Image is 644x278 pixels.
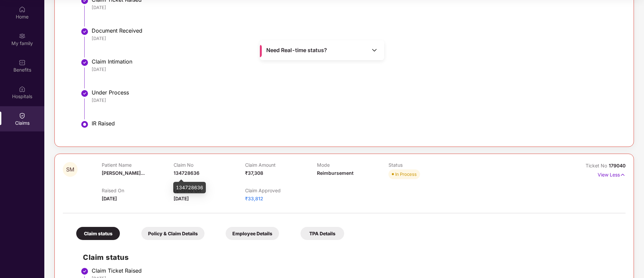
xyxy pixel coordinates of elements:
[102,196,117,201] span: [DATE]
[609,163,626,168] span: 179040
[174,162,245,168] p: Claim No
[81,120,89,128] img: svg+xml;base64,PHN2ZyBpZD0iU3RlcC1BY3RpdmUtMzJ4MzIiIHhtbG5zPSJodHRwOi8vd3d3LnczLm9yZy8yMDAwL3N2Zy...
[141,227,204,240] div: Policy & Claim Details
[76,227,120,240] div: Claim status
[92,89,619,96] div: Under Process
[92,4,619,10] div: [DATE]
[92,66,619,72] div: [DATE]
[620,171,626,178] img: svg+xml;base64,PHN2ZyB4bWxucz0iaHR0cDovL3d3dy53My5vcmcvMjAwMC9zdmciIHdpZHRoPSIxNyIgaGVpZ2h0PSIxNy...
[102,162,173,168] p: Patient Name
[92,120,619,127] div: IR Raised
[317,162,388,168] p: Mode
[81,267,89,275] img: svg+xml;base64,PHN2ZyBpZD0iU3RlcC1Eb25lLTMyeDMyIiB4bWxucz0iaHR0cDovL3d3dy53My5vcmcvMjAwMC9zdmciIH...
[174,196,189,201] span: [DATE]
[19,112,26,119] img: svg+xml;base64,PHN2ZyBpZD0iQ2xhaW0iIHhtbG5zPSJodHRwOi8vd3d3LnczLm9yZy8yMDAwL3N2ZyIgd2lkdGg9IjIwIi...
[81,28,89,36] img: svg+xml;base64,PHN2ZyBpZD0iU3RlcC1Eb25lLTMyeDMyIiB4bWxucz0iaHR0cDovL3d3dy53My5vcmcvMjAwMC9zdmciIH...
[81,58,89,67] img: svg+xml;base64,PHN2ZyBpZD0iU3RlcC1Eb25lLTMyeDMyIiB4bWxucz0iaHR0cDovL3d3dy53My5vcmcvMjAwMC9zdmciIH...
[245,170,263,176] span: ₹37,308
[245,162,317,168] p: Claim Amount
[19,6,26,13] img: svg+xml;base64,PHN2ZyBpZD0iSG9tZSIgeG1sbnM9Imh0dHA6Ly93d3cudzMub3JnLzIwMDAvc3ZnIiB3aWR0aD0iMjAiIG...
[173,182,206,193] div: 134728636
[371,47,378,53] img: Toggle Icon
[83,252,619,263] h2: Claim status
[245,188,317,193] p: Claim Approved
[598,169,626,178] p: View Less
[301,227,344,240] div: TPA Details
[226,227,279,240] div: Employee Details
[19,33,26,39] img: svg+xml;base64,PHN2ZyB3aWR0aD0iMjAiIGhlaWdodD0iMjAiIHZpZXdCb3g9IjAgMCAyMCAyMCIgZmlsbD0ibm9uZSIgeG...
[92,267,619,274] div: Claim Ticket Raised
[102,170,145,176] span: [PERSON_NAME]...
[317,170,354,176] span: Reimbursement
[81,89,89,97] img: svg+xml;base64,PHN2ZyBpZD0iU3RlcC1Eb25lLTMyeDMyIiB4bWxucz0iaHR0cDovL3d3dy53My5vcmcvMjAwMC9zdmciIH...
[395,171,417,177] div: In Process
[102,188,173,193] p: Raised On
[266,47,327,54] span: Need Real-time status?
[174,188,245,193] p: Updated On
[66,167,74,172] span: SM
[388,162,460,168] p: Status
[586,163,609,168] span: Ticket No
[19,59,26,66] img: svg+xml;base64,PHN2ZyBpZD0iQmVuZWZpdHMiIHhtbG5zPSJodHRwOi8vd3d3LnczLm9yZy8yMDAwL3N2ZyIgd2lkdGg9Ij...
[245,196,263,201] span: ₹33,812
[19,86,26,92] img: svg+xml;base64,PHN2ZyBpZD0iSG9zcGl0YWxzIiB4bWxucz0iaHR0cDovL3d3dy53My5vcmcvMjAwMC9zdmciIHdpZHRoPS...
[92,97,619,103] div: [DATE]
[174,170,199,176] span: 134728636
[92,58,619,65] div: Claim Intimation
[92,35,619,41] div: [DATE]
[92,27,619,34] div: Document Received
